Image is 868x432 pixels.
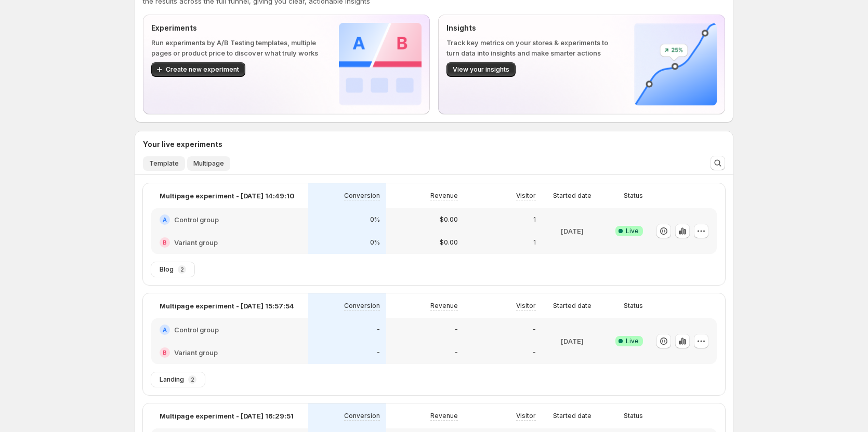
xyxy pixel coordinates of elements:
[516,412,536,420] p: Visitor
[174,325,219,335] h2: Control group
[180,266,184,273] p: 2
[626,227,639,235] span: Live
[191,376,194,383] p: 2
[626,337,639,345] span: Live
[533,215,536,224] p: 1
[533,348,536,357] p: -
[377,326,380,334] p: -
[446,37,617,58] p: Track key metrics on your stores & experiments to turn data into insights and make smarter actions
[149,159,179,168] span: Template
[143,139,222,150] h3: Your live experiments
[377,348,380,357] p: -
[455,348,458,357] p: -
[163,349,167,356] h2: B
[163,217,167,223] h2: A
[344,412,380,420] p: Conversion
[561,226,584,236] p: [DATE]
[553,412,591,420] p: Started date
[455,326,458,334] p: -
[160,411,294,421] p: Multipage experiment - [DATE] 16:29:51
[430,412,458,420] p: Revenue
[160,265,174,274] span: Blog
[344,302,380,310] p: Conversion
[711,156,725,170] button: Search and filter results
[339,23,422,105] img: Experiments
[516,302,536,310] p: Visitor
[430,302,458,310] p: Revenue
[160,301,294,311] p: Multipage experiment - [DATE] 15:57:54
[151,23,322,33] p: Experiments
[561,336,584,346] p: [DATE]
[344,192,380,200] p: Conversion
[163,239,167,246] h2: B
[440,238,458,247] p: $0.00
[446,62,516,77] button: View your insights
[160,375,184,384] span: Landing
[174,214,219,225] h2: Control group
[553,302,591,310] p: Started date
[624,412,643,420] p: Status
[193,159,224,168] span: Multipage
[533,326,536,334] p: -
[440,215,458,224] p: $0.00
[624,302,643,310] p: Status
[151,37,322,58] p: Run experiments by A/B Testing templates, multiple pages or product price to discover what truly ...
[174,237,218,248] h2: Variant group
[624,192,643,200] p: Status
[430,192,458,200] p: Revenue
[151,62,245,77] button: Create new experiment
[634,23,717,105] img: Insights
[370,238,380,247] p: 0%
[166,65,239,74] span: Create new experiment
[533,238,536,247] p: 1
[453,65,509,74] span: View your insights
[163,327,167,333] h2: A
[446,23,617,33] p: Insights
[370,215,380,224] p: 0%
[160,191,294,201] p: Multipage experiment - [DATE] 14:49:10
[516,192,536,200] p: Visitor
[553,192,591,200] p: Started date
[174,347,218,358] h2: Variant group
